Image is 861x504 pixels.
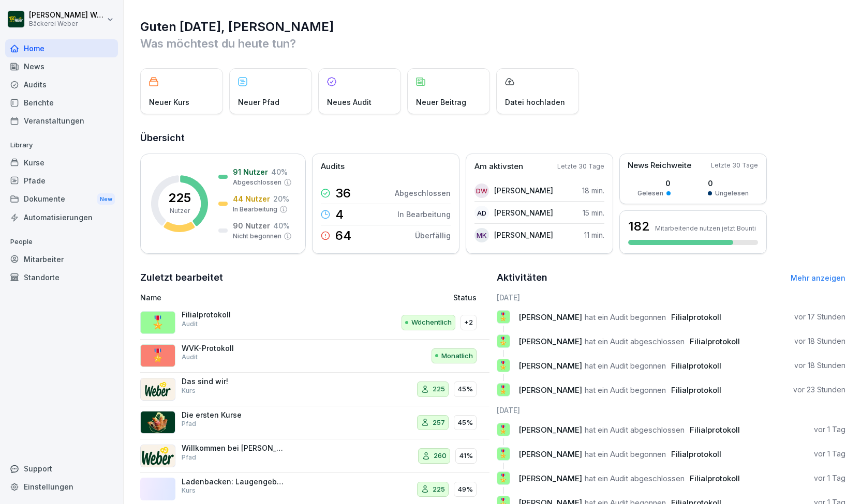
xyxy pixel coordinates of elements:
[97,193,115,205] div: New
[5,112,118,130] div: Veranstaltungen
[182,419,196,429] p: Pfad
[494,207,553,218] p: [PERSON_NAME]
[140,439,489,473] a: Willkommen bei [PERSON_NAME]Pfad26041%
[585,449,666,459] span: hat ein Audit begonnen
[441,351,473,361] p: Monatlich
[690,337,740,346] span: Filialprotokoll
[498,358,508,373] p: 🎖️
[238,97,279,108] p: Neuer Pfad
[474,161,523,173] p: Am aktivsten
[273,220,290,231] p: 40 %
[140,340,489,373] a: 🎖️WVK-ProtokollAuditMonatlich
[628,160,691,172] p: News Reichweite
[557,162,604,171] p: Letzte 30 Tage
[140,406,489,440] a: Die ersten KursePfad25745%
[708,178,749,189] p: 0
[5,250,118,268] a: Mitarbeiter
[464,317,473,328] p: +2
[397,209,451,220] p: In Bearbeitung
[5,460,118,478] div: Support
[434,451,447,461] p: 260
[140,292,357,303] p: Name
[505,97,565,108] p: Datei hochladen
[5,137,118,154] p: Library
[457,384,473,394] p: 45%
[498,334,508,348] p: 🎖️
[637,178,671,189] p: 0
[273,193,289,204] p: 20 %
[415,230,451,241] p: Überfällig
[140,19,845,35] h1: Guten [DATE], [PERSON_NAME]
[233,178,281,187] p: Abgeschlossen
[518,337,582,346] span: [PERSON_NAME]
[671,449,721,459] span: Filialprotokoll
[690,425,740,435] span: Filialprotokoll
[474,206,489,220] div: AD
[584,230,604,240] p: 11 min.
[150,313,166,332] p: 🎖️
[233,220,270,231] p: 90 Nutzer
[182,486,196,495] p: Kurs
[5,75,118,94] a: Audits
[497,270,547,285] h2: Aktivitäten
[433,484,445,495] p: 225
[498,422,508,437] p: 🎖️
[29,20,105,27] p: Bäckerei Weber
[5,268,118,286] a: Standorte
[182,453,196,462] p: Pfad
[637,189,663,198] p: Gelesen
[233,166,268,177] p: 91 Nutzer
[794,312,845,322] p: vor 17 Stunden
[814,424,845,435] p: vor 1 Tag
[182,377,285,386] p: Das sind wir!
[149,97,189,108] p: Neuer Kurs
[233,232,281,241] p: Nicht begonnen
[585,425,685,435] span: hat ein Audit abgeschlossen
[585,337,685,346] span: hat ein Audit abgeschlossen
[170,206,190,216] p: Nutzer
[582,185,604,196] p: 18 min.
[791,273,845,282] a: Mehr anzeigen
[5,57,118,75] a: News
[474,184,489,198] div: DW
[150,346,166,365] p: 🎖️
[518,312,582,322] span: [PERSON_NAME]
[327,97,372,108] p: Neues Audit
[168,192,191,204] p: 225
[182,310,285,319] p: Filialprotokoll
[416,97,466,108] p: Neuer Beitrag
[474,228,489,242] div: MK
[585,385,666,395] span: hat ein Audit begonnen
[182,386,196,395] p: Kurs
[711,161,758,170] p: Letzte 30 Tage
[140,378,175,401] img: uu7d604jhuz05u83j79l8h0p.png
[411,317,452,328] p: Wöchentlich
[5,39,118,57] a: Home
[5,478,118,496] div: Einstellungen
[5,208,118,226] a: Automatisierungen
[182,477,285,486] p: Ladenbacken: Laugengebäcke
[5,234,118,250] p: People
[690,474,740,483] span: Filialprotokoll
[140,306,489,340] a: 🎖️FilialprotokollAuditWöchentlich+2
[140,373,489,406] a: Das sind wir!Kurs22545%
[583,207,604,218] p: 15 min.
[182,410,285,420] p: Die ersten Kurse
[335,187,351,200] p: 36
[5,190,118,209] a: DokumenteNew
[498,383,508,397] p: 🎖️
[140,35,845,52] p: Was möchtest du heute tun?
[794,360,845,371] p: vor 18 Stunden
[793,385,845,395] p: vor 23 Stunden
[321,161,345,173] p: Audits
[5,94,118,112] a: Berichte
[518,385,582,395] span: [PERSON_NAME]
[182,353,198,362] p: Audit
[494,230,553,240] p: [PERSON_NAME]
[794,336,845,346] p: vor 18 Stunden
